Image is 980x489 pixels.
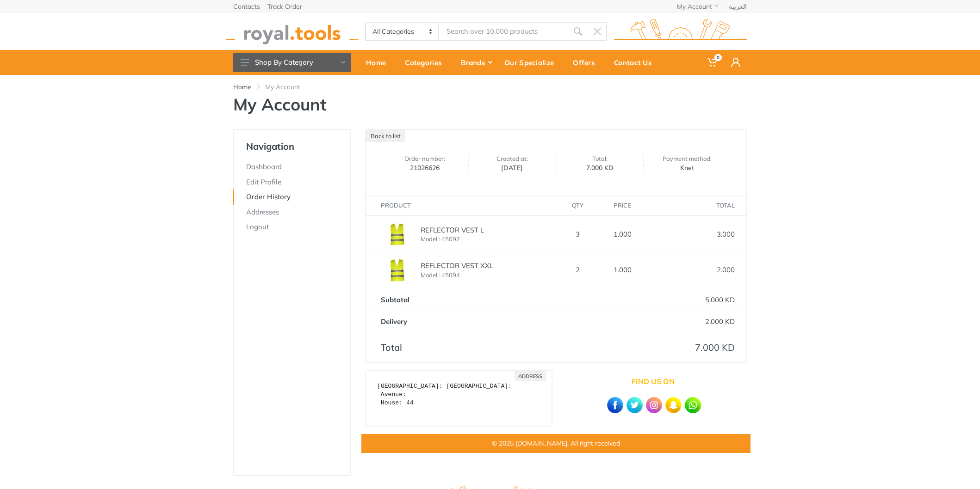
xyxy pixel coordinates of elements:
select: Category [366,23,439,40]
span: Total: [562,155,638,162]
th: Total [366,333,648,362]
a: 0 [701,50,725,75]
td: 2.000 KD [648,311,746,333]
a: Contacts [233,3,260,10]
td: 2 [558,252,597,289]
a: Contact Us [608,50,664,75]
th: Subtotal [366,289,648,311]
span: Order number: [386,155,463,162]
td: 3.000 [648,215,746,252]
a: Categories [398,50,454,75]
span: 0 [714,54,722,61]
a: Back to list [366,130,405,142]
div: Brands [454,53,498,72]
a: العربية [729,3,747,10]
a: Dashboard [233,159,350,175]
h2: FIND US ON [560,377,747,386]
th: Total [648,196,746,215]
img: 2007.webp [381,222,413,247]
span: 1.000 [614,265,632,274]
a: Offers [566,50,608,75]
img: royal.tools Logo [226,19,359,44]
button: Shop By Category [233,53,351,72]
a: Order History [233,189,350,205]
a: Edit Profile [233,175,350,190]
td: 2.000 [648,252,746,289]
img: wa.png [685,397,701,413]
img: insta.png [646,397,662,413]
a: Home [360,50,398,75]
img: twtr.png [626,397,643,413]
li: My Account [265,82,314,92]
span: 1.000 [614,230,632,238]
th: Qty [558,196,597,215]
a: Addresses [233,205,350,220]
nav: breadcrumb [233,82,747,92]
a: Home [233,82,251,92]
img: snap.png [665,397,682,413]
div: Home [360,53,398,72]
h4: Navigation [234,130,350,152]
span: 45094 [441,271,460,279]
span: Knet [649,164,726,171]
span: Model : [421,271,440,279]
a: Logout [233,220,350,235]
span: 7.000 KD [562,164,638,171]
img: 2009.webp [381,258,413,282]
td: 3 [558,215,597,252]
span: 45092 [441,235,460,243]
pre: [GEOGRAPHIC_DATA]: [GEOGRAPHIC_DATA]: Avenue: House: 44 [377,382,540,407]
img: fb.png [607,397,623,413]
div: Contact Us [608,53,664,72]
span: Model : [421,235,440,243]
td: 5.000 KD [648,289,746,311]
th: Delivery [366,311,648,333]
span: Payment method: [649,155,726,162]
span: 21026626 [386,164,463,171]
a: REFLECTOR VEST L [421,226,484,234]
h1: My Account [233,94,747,114]
a: REFLECTOR VEST XXL [421,261,493,270]
div: Offers [566,53,608,72]
th: Product [366,196,558,215]
span: Created at: [474,155,550,162]
input: Site search [439,22,568,41]
img: royal.tools Logo [614,19,747,44]
a: Track Order [267,3,302,10]
div: Categories [398,53,454,72]
td: 7.000 KD [648,333,746,362]
th: Price [597,196,648,215]
div: Our Specialize [498,53,566,72]
div: Address [515,370,546,381]
a: Our Specialize [498,50,566,75]
span: [DATE] [474,164,550,171]
p: © 2025 [DOMAIN_NAME]. All right received [361,439,751,448]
